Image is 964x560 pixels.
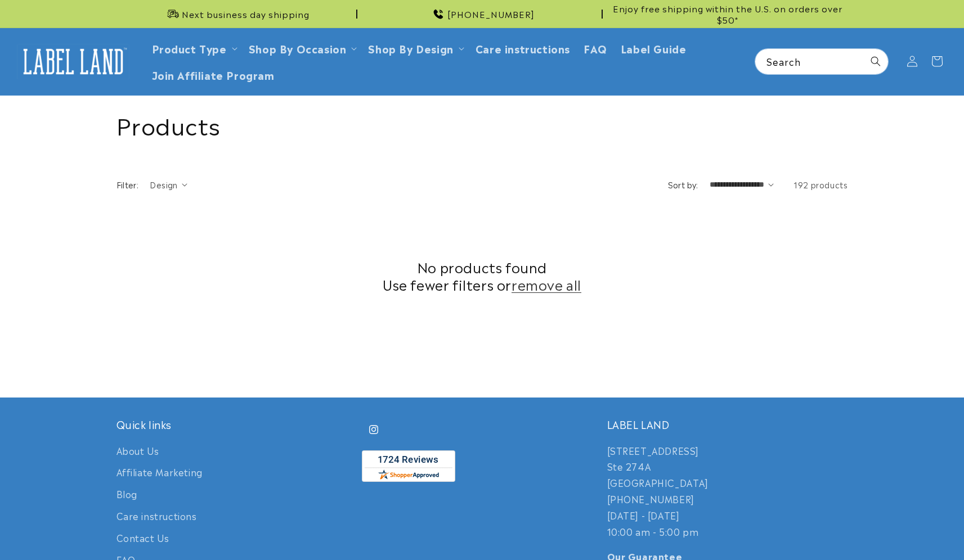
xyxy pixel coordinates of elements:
[116,527,169,549] a: Contact Us
[116,110,848,139] h1: Products
[793,179,848,190] span: 192 products
[116,442,159,462] a: About Us
[182,8,310,20] span: Next business day shipping
[116,418,357,431] h2: Quick links
[116,461,203,483] a: Affiliate Marketing
[607,418,848,431] h2: LABEL LAND
[512,276,581,293] a: remove all
[13,40,134,83] a: Label Land
[614,35,693,61] a: Label Guide
[150,179,187,191] summary: Design (0 selected)
[242,35,362,61] summary: Shop By Occasion
[447,8,535,20] span: [PHONE_NUMBER]
[584,42,607,55] span: FAQ
[152,68,275,81] span: Join Affiliate Program
[362,450,455,482] img: Customer Reviews
[17,44,129,79] img: Label Land
[116,179,139,191] h2: Filter:
[152,40,227,56] a: Product Type
[116,258,848,293] h2: No products found Use fewer filters or
[249,42,347,55] span: Shop By Occasion
[668,179,698,190] label: Sort by:
[476,42,570,55] span: Care instructions
[116,483,137,505] a: Blog
[577,35,614,61] a: FAQ
[145,35,242,61] summary: Product Type
[368,40,453,56] a: Shop By Design
[150,179,177,190] span: Design
[607,3,848,25] span: Enjoy free shipping within the U.S. on orders over $50*
[145,61,281,88] a: Join Affiliate Program
[361,35,468,61] summary: Shop By Design
[116,505,197,527] a: Care instructions
[607,442,848,540] p: [STREET_ADDRESS] Ste 274A [GEOGRAPHIC_DATA] [PHONE_NUMBER] [DATE] - [DATE] 10:00 am - 5:00 pm
[621,42,687,55] span: Label Guide
[863,49,888,74] button: Search
[469,35,577,61] a: Care instructions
